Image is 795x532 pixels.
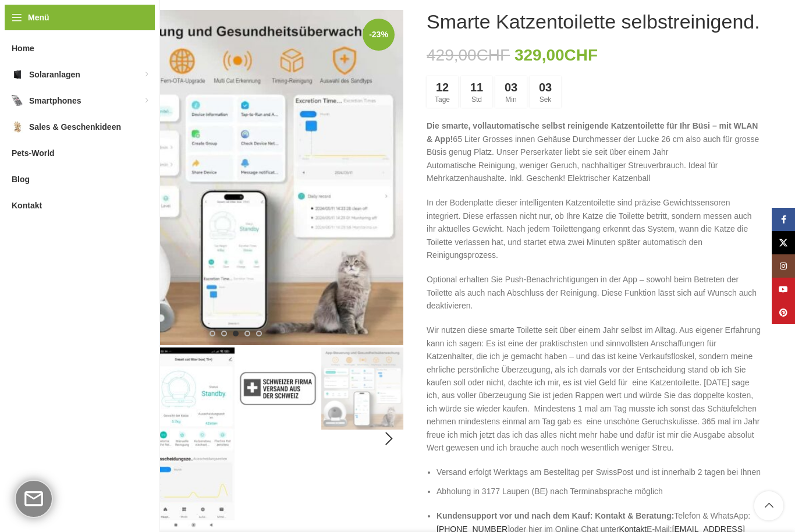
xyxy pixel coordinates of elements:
[427,46,510,64] bdi: 429,00
[29,116,121,137] span: Sales & Geschenkideen
[12,95,23,107] img: Smartphones
[436,511,592,520] strong: Kundensupport vor und nach dem Kauf:
[595,511,674,520] strong: Kontakt & Beratung:
[321,347,403,430] img: Smarte Katzentoilette selbstreinigend. – Bild 4
[12,195,42,216] span: Kontakt
[754,491,783,520] a: Scroll to top button
[427,10,760,34] h1: Smarte Katzentoilette selbstreinigend.
[436,466,762,478] li: Versand erfolgt Werktags am Bestelltag per SwissPost und ist innerhalb 2 tagen bei Ihnen
[427,119,762,185] p: 65 Liter Grosses innen Gehäuse Durchmesser der Lucke 26 cm also auch für grosse Büsis genug Platz...
[477,46,510,64] span: CHF
[772,254,795,278] a: Instagram Social Link
[210,331,215,336] li: Go to slide 2
[772,301,795,324] a: Pinterest Social Link
[68,10,403,345] img: 71R8n433EXL._AC_SL1500__cleanup
[29,90,81,111] span: Smartphones
[514,46,598,64] bdi: 329,00
[505,96,516,103] span: min
[152,347,235,530] img: Selbst reinigende Katzentoilette APP
[772,208,795,231] a: Facebook Social Link
[565,46,598,64] span: CHF
[320,347,404,430] div: 4 / 11
[470,81,483,93] span: 11
[427,196,762,261] p: In der Bodenplatte dieser intelligenten Katzentoilette sind präzise Gewichtssensoren integriert. ...
[29,64,80,85] span: Solaranlagen
[772,278,795,301] a: YouTube Social Link
[28,11,49,24] span: Menü
[436,81,449,93] span: 12
[427,273,762,312] p: Optional erhalten Sie Push-Benachrichtigungen in der App – sowohl beim Betreten der Toilette als ...
[374,424,403,453] div: Next slide
[244,331,250,336] li: Go to slide 5
[435,96,450,103] span: Tage
[12,121,23,133] img: Sales & Geschenkideen
[221,331,227,336] li: Go to slide 3
[12,69,23,80] img: Solaranlagen
[256,331,262,336] li: Go to slide 6
[436,485,762,498] li: Abholung in 3177 Laupen (BE) nach Terminabsprache möglich
[12,143,55,164] span: Pets-World
[236,347,320,430] div: 3 / 11
[67,10,404,345] div: 4 / 11
[237,347,319,430] img: Smarte Katzentoilette selbstreinigend. – Bild 3
[539,81,552,93] span: 03
[772,231,795,254] a: X Social Link
[505,81,517,93] span: 03
[151,347,236,530] div: 2 / 11
[12,169,30,190] span: Blog
[427,121,758,143] strong: Die smarte, vollautomatische selbst reinigende Katzentoilette für Ihr Büsi – mit WLAN & App!
[471,96,482,103] span: Std
[363,19,395,51] span: -23%
[540,96,552,103] span: Sek
[12,38,34,59] span: Home
[233,331,239,336] li: Go to slide 4
[427,324,762,454] p: Wir nutzen diese smarte Toilette seit über einem Jahr selbst im Alltag. Aus eigener Erfahrung kan...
